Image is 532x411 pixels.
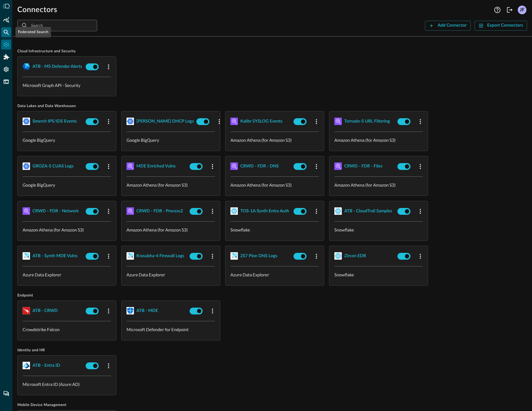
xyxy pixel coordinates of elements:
div: FSQL [1,77,11,87]
button: Export Connectors [474,21,527,31]
div: CRWD - FDR - Process2 [136,207,183,215]
img: AzureDataExplorer.svg [23,252,30,260]
p: Snowflake [230,227,319,233]
p: Crowdstrike Falcon [23,326,111,333]
button: Tornado-S URL Filtering [344,116,390,126]
p: Amazon Athena (for Amazon S3) [230,182,319,188]
img: GoogleBigQuery.svg [23,118,30,125]
div: Krasukha-4 Firewall Logs [136,252,184,260]
h1: Connectors [17,5,57,15]
span: Mobile Device Management [17,403,527,408]
p: Google BigQuery [23,182,111,188]
div: Settings [1,64,11,74]
span: Endpoint [17,293,527,298]
div: ATB - Entra ID [32,362,60,370]
input: Search [31,20,83,31]
p: Amazon Athena (for Amazon S3) [127,227,215,233]
div: Kalibr SYSLOG Events [240,118,282,125]
button: [PERSON_NAME] DHCP Logs [136,116,194,126]
div: CRWD - FDR - Network [32,207,79,215]
button: CRWD - FDR - Process2 [136,206,183,216]
button: Krasukha-4 Firewall Logs [136,251,184,261]
div: 2S7 Pion DNS Logs [240,252,277,260]
button: ATB - CloudTrail Samples [344,206,392,216]
p: Amazon Athena (for Amazon S3) [230,137,319,143]
span: Data Lakes and Data Warehouses [17,104,527,109]
div: CRWD - FDR - DNS [240,162,279,170]
img: Snowflake.svg [230,207,238,215]
button: Help [492,5,502,15]
div: Addons [2,52,11,62]
div: Connectors [1,40,11,50]
div: ATB - CRWD [32,307,58,315]
img: AWSAthena.svg [230,162,238,170]
div: Smerch IPS/IDS Events [32,118,77,125]
button: Logout [505,5,515,15]
p: Microsoft Entra ID (Azure AD) [23,381,111,387]
p: Amazon Athena (for Amazon S3) [334,182,423,188]
p: Microsoft Defender for Endpoint [127,326,215,333]
p: Amazon Athena (for Amazon S3) [127,182,215,188]
div: TOS-1A Synth Entra Auth [240,207,289,215]
img: MicrosoftDefenderForEndpoint.svg [127,307,134,314]
div: ATB - Synth MDE Vulns [32,252,78,260]
img: GoogleBigQuery.svg [23,162,30,170]
button: Kalibr SYSLOG Events [240,116,282,126]
img: AWSAthena.svg [23,207,30,215]
div: MDE Enriched Vulns [136,162,176,170]
div: ATB - MS Defender Alerts [32,63,82,71]
p: Azure Data Explorer [127,271,215,278]
div: JF [518,6,526,14]
img: CrowdStrikeFalcon.svg [23,307,30,314]
img: AzureDataExplorer.svg [127,252,134,260]
img: Snowflake.svg [334,252,342,260]
img: MicrosoftEntra.svg [23,362,30,369]
img: AzureDataExplorer.svg [230,252,238,260]
img: AWSAthena.svg [127,207,134,215]
span: Cloud Infrastructure and Security [17,49,527,54]
div: ATB - MDE [136,307,158,315]
p: Azure Data Explorer [230,271,319,278]
p: Amazon Athena (for Amazon S3) [23,227,111,233]
div: Tornado-S URL Filtering [344,118,390,125]
img: GoogleBigQuery.svg [127,118,134,125]
button: ATB - MS Defender Alerts [32,62,82,71]
img: AWSAthena.svg [230,118,238,125]
div: ATB - CloudTrail Samples [344,207,392,215]
div: Export Connectors [487,22,523,29]
button: TOS-1A Synth Entra Auth [240,206,289,216]
p: Google BigQuery [127,137,215,143]
div: Chat [1,389,11,399]
img: MicrosoftGraph.svg [23,63,30,70]
p: Amazon Athena (for Amazon S3) [334,137,423,143]
button: GROZA-S CUAS Logs [32,161,74,171]
button: ATB - CRWD [32,306,58,316]
div: [PERSON_NAME] DHCP Logs [136,118,194,125]
div: GROZA-S CUAS Logs [32,162,74,170]
button: ATB - Entra ID [32,361,60,370]
button: Add Connector [425,21,471,31]
button: CRWD - FDR - Network [32,206,79,216]
img: Snowflake.svg [334,207,342,215]
button: 2S7 Pion DNS Logs [240,251,277,261]
p: Google BigQuery [23,137,111,143]
p: Azure Data Explorer [23,271,111,278]
button: Zircon EDR [344,251,366,261]
p: Snowflake [334,271,423,278]
button: MDE Enriched Vulns [136,161,176,171]
button: CRWD - FDR - Files [344,161,382,171]
img: AWSAthena.svg [334,162,342,170]
p: Snowflake [334,227,423,233]
button: Smerch IPS/IDS Events [32,116,77,126]
img: AWSAthena.svg [334,118,342,125]
span: Identity and HR [17,348,527,353]
div: Add Connector [438,22,467,29]
div: CRWD - FDR - Files [344,162,382,170]
div: Summary Insights [1,15,11,25]
p: Microsoft Graph API - Security [23,82,111,89]
button: CRWD - FDR - DNS [240,161,279,171]
img: AWSAthena.svg [127,162,134,170]
div: Federated Search [15,27,51,37]
button: ATB - Synth MDE Vulns [32,251,78,261]
div: Federated Search [1,27,11,37]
